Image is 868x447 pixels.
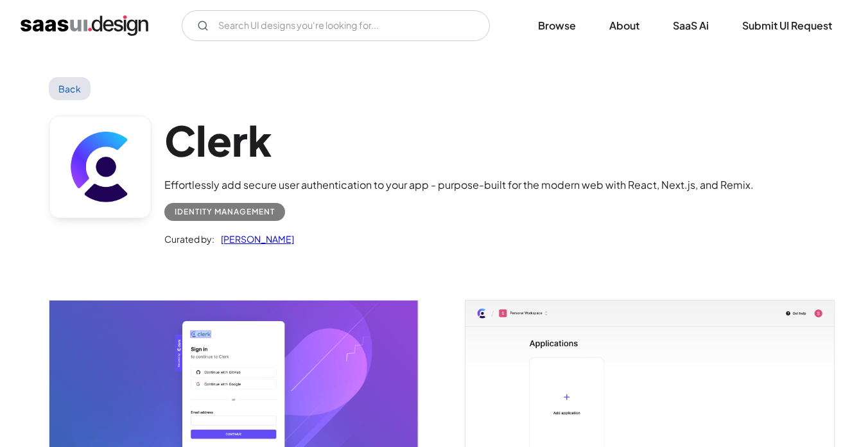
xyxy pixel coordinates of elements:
a: Back [49,77,91,100]
a: home [21,15,148,36]
a: Browse [523,12,591,40]
a: [PERSON_NAME] [214,231,294,247]
form: Email Form [182,10,490,41]
h1: Clerk [164,116,754,165]
div: Identity Management [175,204,275,220]
div: Curated by: [164,231,214,247]
a: About [594,12,655,40]
input: Search UI designs you're looking for... [182,10,490,41]
a: Submit UI Request [727,12,847,40]
div: Effortlessly add secure user authentication to your app - purpose-built for the modern web with R... [164,177,754,193]
a: SaaS Ai [657,12,724,40]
